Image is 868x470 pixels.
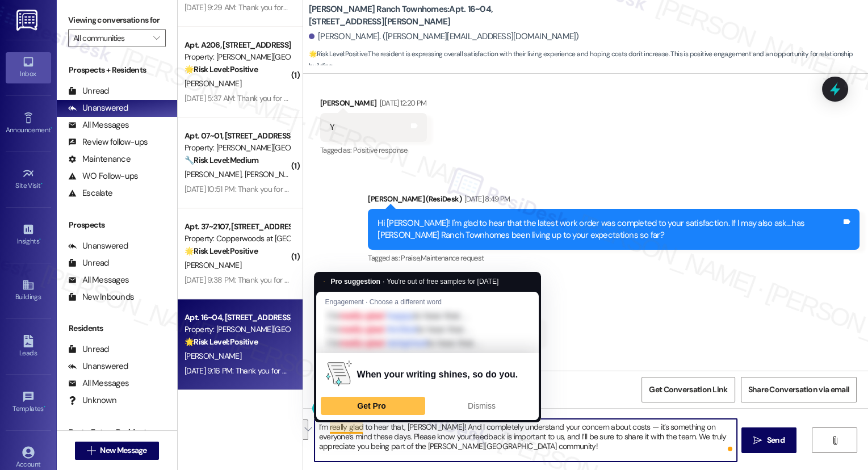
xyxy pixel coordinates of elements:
[57,219,177,231] div: Prospects
[184,64,258,74] strong: 🌟 Risk Level: Positive
[368,193,859,209] div: [PERSON_NAME] (ResiDesk)
[184,51,290,63] div: Property: [PERSON_NAME][GEOGRAPHIC_DATA]
[748,384,849,396] span: Share Conversation via email
[57,64,177,76] div: Prospects + Residents
[462,193,510,205] div: [DATE] 8:49 PM
[87,446,95,455] i: 
[184,351,241,361] span: [PERSON_NAME]
[68,170,138,182] div: WO Follow-ups
[68,240,128,252] div: Unanswered
[641,377,735,402] button: Get Conversation Link
[6,220,51,250] a: Insights •
[401,253,420,263] span: Praise ,
[75,442,159,460] button: New Message
[741,377,857,402] button: Share Conversation via email
[767,434,785,446] span: Send
[649,384,727,396] span: Get Conversation Link
[315,419,737,461] textarea: To enrich screen reader interactions, please activate Accessibility in Grammarly extension settings
[68,360,128,372] div: Unanswered
[184,155,258,165] strong: 🔧 Risk Level: Medium
[184,324,290,335] div: Property: [PERSON_NAME][GEOGRAPHIC_DATA] Townhomes
[330,121,334,133] div: Y
[16,10,40,31] img: ResiDesk Logo
[6,275,51,306] a: Buildings
[6,164,51,195] a: Site Visit •
[184,337,258,347] strong: 🌟 Risk Level: Positive
[68,343,109,355] div: Unread
[421,253,484,263] span: Maintenance request
[68,187,112,199] div: Escalate
[57,426,177,438] div: Past + Future Residents
[309,3,536,28] b: [PERSON_NAME] Ranch Townhomes: Apt. 16~04, [STREET_ADDRESS][PERSON_NAME]
[41,180,43,188] span: •
[44,403,45,411] span: •
[378,217,841,242] div: Hi [PERSON_NAME]! I'm glad to hear that the latest work order was completed to your satisfaction....
[320,142,427,158] div: Tagged as:
[184,260,241,270] span: [PERSON_NAME]
[68,377,129,389] div: All Messages
[68,153,131,165] div: Maintenance
[184,169,245,179] span: [PERSON_NAME]
[831,436,839,445] i: 
[68,119,129,131] div: All Messages
[368,250,859,266] div: Tagged as:
[353,145,408,155] span: Positive response
[68,274,129,286] div: All Messages
[184,221,290,233] div: Apt. 37~2107, [STREET_ADDRESS]
[57,322,177,334] div: Residents
[244,169,301,179] span: [PERSON_NAME]
[184,246,258,256] strong: 🌟 Risk Level: Positive
[741,427,796,453] button: Send
[309,48,868,73] span: : The resident is expressing overall satisfaction with their living experience and hoping costs d...
[68,395,116,406] div: Unknown
[153,33,160,43] i: 
[68,291,134,303] div: New Inbounds
[320,97,427,113] div: [PERSON_NAME]
[68,11,166,29] label: Viewing conversations for
[184,39,290,51] div: Apt. A206, [STREET_ADDRESS]
[68,102,128,114] div: Unanswered
[73,29,148,47] input: All communities
[184,142,290,154] div: Property: [PERSON_NAME][GEOGRAPHIC_DATA] Townhomes
[309,49,367,58] strong: 🌟 Risk Level: Positive
[39,236,41,244] span: •
[68,136,148,148] div: Review follow-ups
[184,78,241,89] span: [PERSON_NAME]
[100,444,146,456] span: New Message
[51,124,52,132] span: •
[184,233,290,245] div: Property: Copperwoods at [GEOGRAPHIC_DATA]
[68,257,109,269] div: Unread
[376,97,426,109] div: [DATE] 12:20 PM
[753,436,762,445] i: 
[184,130,290,142] div: Apt. 07~01, [STREET_ADDRESS][PERSON_NAME]
[68,85,109,97] div: Unread
[6,52,51,83] a: Inbox
[184,312,290,324] div: Apt. 16~04, [STREET_ADDRESS][PERSON_NAME]
[309,31,579,43] div: [PERSON_NAME]. ([PERSON_NAME][EMAIL_ADDRESS][DOMAIN_NAME])
[6,387,51,418] a: Templates •
[6,331,51,362] a: Leads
